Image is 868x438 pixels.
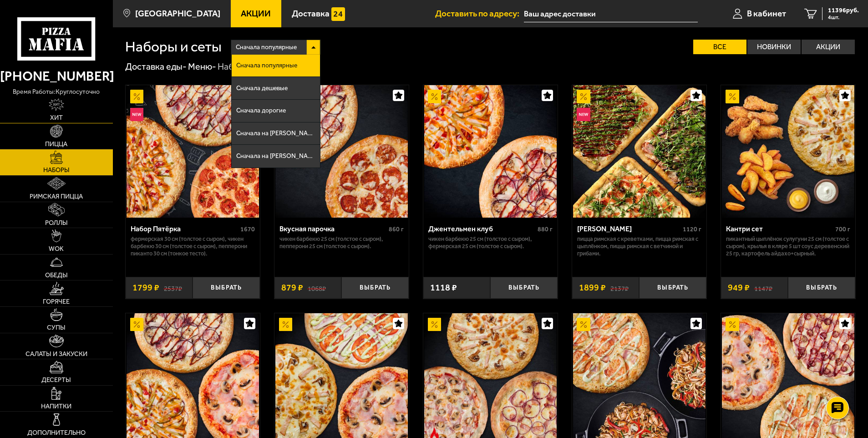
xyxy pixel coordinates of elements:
[236,62,297,69] span: Сначала популярные
[577,318,590,331] img: Акционный
[50,115,63,121] span: Хит
[45,141,67,148] span: Пицца
[572,85,706,218] a: АкционныйНовинкаМама Миа
[131,224,238,233] div: Набор Пятёрка
[126,85,260,218] a: АкционныйНовинкаНабор Пятёрка
[341,277,409,299] button: Выбрать
[579,283,606,292] span: 1899 ₽
[747,9,786,18] span: В кабинет
[538,225,553,233] span: 880 г
[610,283,629,292] s: 2137 ₽
[424,85,557,218] img: Джентельмен клуб
[726,224,833,233] div: Кантри сет
[726,90,739,103] img: Акционный
[577,224,680,233] div: [PERSON_NAME]
[125,40,222,54] h1: Наборы и сеты
[47,325,66,331] span: Супы
[49,246,64,252] span: WOK
[130,318,144,331] img: Акционный
[188,61,216,72] a: Меню-
[722,85,854,218] img: Кантри сет
[683,225,701,233] span: 1120 г
[331,7,345,21] img: 15daf4d41897b9f0e9f617042186c801.svg
[726,318,739,331] img: Акционный
[754,283,772,292] s: 1147 ₽
[45,272,68,279] span: Обеды
[274,85,409,218] a: АкционныйВкусная парочка
[30,194,83,200] span: Римская пицца
[573,85,706,218] img: Мама Миа
[241,9,271,18] span: Акции
[236,39,297,56] span: Сначала популярные
[135,9,220,18] span: [GEOGRAPHIC_DATA]
[125,61,187,72] a: Доставка еды-
[281,283,303,292] span: 879 ₽
[428,90,442,103] img: Акционный
[490,277,558,299] button: Выбрать
[577,108,590,122] img: Новинка
[275,85,408,218] img: Вкусная парочка
[43,299,70,305] span: Горячее
[577,235,701,257] p: Пицца Римская с креветками, Пицца Римская с цыплёнком, Пицца Римская с ветчиной и грибами.
[25,351,87,357] span: Салаты и закуски
[423,85,558,218] a: АкционныйДжентельмен клуб
[835,225,850,233] span: 700 г
[639,277,706,299] button: Выбрать
[132,283,159,292] span: 1799 ₽
[389,225,404,233] span: 860 г
[43,167,70,173] span: Наборы
[27,430,86,436] span: Дополнительно
[240,225,255,233] span: 1670
[236,85,288,92] span: Сначала дешевые
[802,40,855,54] label: Акции
[788,277,855,299] button: Выбрать
[130,90,144,103] img: Акционный
[45,220,68,226] span: Роллы
[292,9,330,18] span: Доставка
[41,377,71,383] span: Десерты
[279,235,404,250] p: Чикен Барбекю 25 см (толстое с сыром), Пепперони 25 см (толстое с сыром).
[193,277,260,299] button: Выбрать
[721,85,855,218] a: АкционныйКантри сет
[524,5,697,22] input: Ваш адрес доставки
[577,90,590,103] img: Акционный
[828,15,859,20] span: 4 шт.
[428,224,535,233] div: Джентельмен клуб
[218,61,250,73] div: Наборы
[236,107,286,114] span: Сначала дорогие
[308,283,326,292] s: 1068 ₽
[428,235,553,250] p: Чикен Барбекю 25 см (толстое с сыром), Фермерская 25 см (толстое с сыром).
[435,9,524,18] span: Доставить по адресу:
[236,153,316,159] span: Сначала на [PERSON_NAME]
[41,403,71,410] span: Напитки
[131,235,255,257] p: Фермерская 30 см (толстое с сыром), Чикен Барбекю 30 см (толстое с сыром), Пепперони Пиканто 30 с...
[693,40,746,54] label: Все
[428,318,442,331] img: Акционный
[236,130,316,137] span: Сначала на [PERSON_NAME]
[127,85,259,218] img: Набор Пятёрка
[279,224,386,233] div: Вкусная парочка
[130,108,144,122] img: Новинка
[828,7,859,14] span: 11396 руб.
[430,283,457,292] span: 1118 ₽
[164,283,182,292] s: 2537 ₽
[728,283,750,292] span: 949 ₽
[279,318,293,331] img: Акционный
[747,40,801,54] label: Новинки
[726,235,850,257] p: Пикантный цыплёнок сулугуни 25 см (толстое с сыром), крылья в кляре 5 шт соус деревенский 25 гр, ...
